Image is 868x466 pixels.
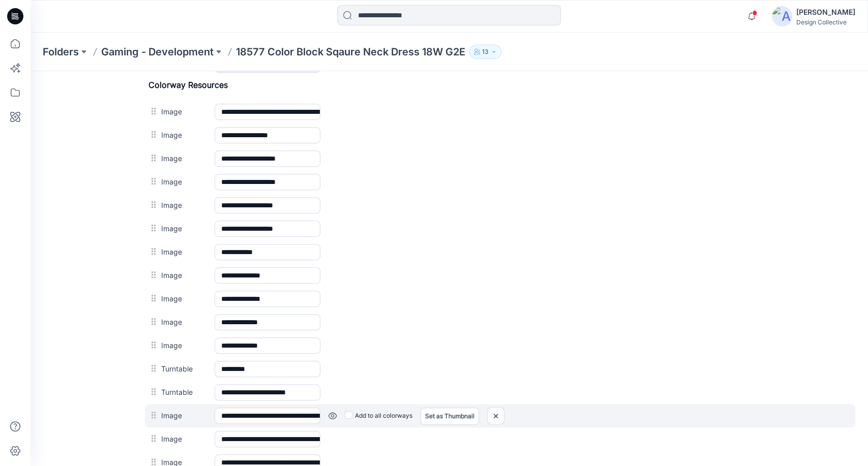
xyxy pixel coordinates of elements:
div: Design Collective [796,18,855,26]
iframe: edit-style [31,71,868,466]
label: Image [131,222,174,233]
div: [PERSON_NAME] [796,6,855,18]
label: Image [131,198,174,209]
img: avatar [772,6,792,26]
label: Image [131,128,174,139]
a: Folders [43,45,79,59]
button: 13 [469,45,501,59]
img: close-btn.svg [457,336,473,353]
a: Set as Thumbnail [390,336,448,354]
label: Image [131,245,174,256]
label: Image [131,105,174,116]
a: Gaming - Development [101,45,214,59]
label: Image [131,268,174,279]
label: Turntable [131,292,174,303]
label: Add to all colorways [314,336,382,353]
label: Turntable [131,315,174,326]
label: Image [131,362,174,373]
label: Image [131,175,174,186]
label: Image [131,338,174,350]
label: Image [131,385,174,396]
p: 13 [482,46,489,57]
label: Image [131,151,174,163]
input: Add to all colorways [314,338,321,345]
p: 18577 Color Block Sqaure Neck Dress 18W G2E [236,45,465,59]
label: Image [131,81,174,92]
